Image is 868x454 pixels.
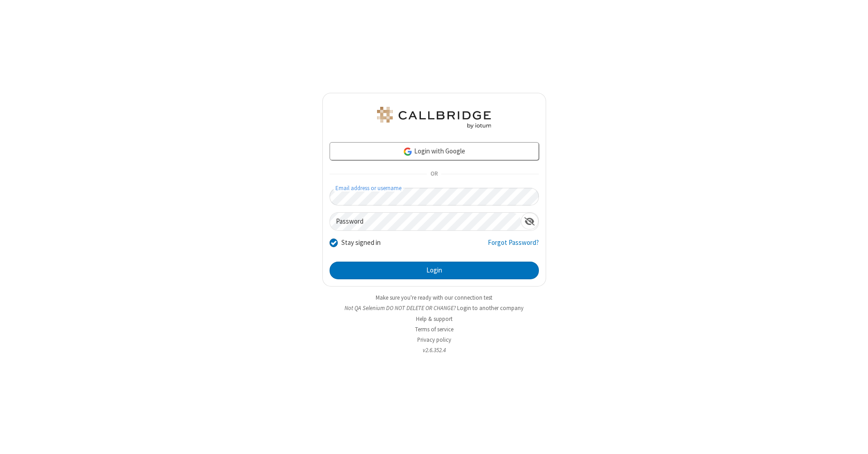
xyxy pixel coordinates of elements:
img: QA Selenium DO NOT DELETE OR CHANGE [375,107,493,129]
button: Login to another company [457,304,524,312]
a: Login with Google [330,142,539,160]
a: Privacy policy [417,336,451,344]
a: Forgot Password? [488,238,539,255]
button: Login [330,262,539,280]
input: Password [330,213,521,230]
a: Terms of service [415,325,453,333]
label: Stay signed in [341,238,381,248]
span: OR [427,168,441,181]
li: v2.6.352.4 [322,346,546,354]
input: Email address or username [330,188,539,205]
li: Not QA Selenium DO NOT DELETE OR CHANGE? [322,304,546,312]
img: google-icon.png [403,147,413,157]
div: Show password [521,213,538,229]
a: Make sure you're ready with our connection test [376,294,492,301]
a: Help & support [416,315,453,323]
